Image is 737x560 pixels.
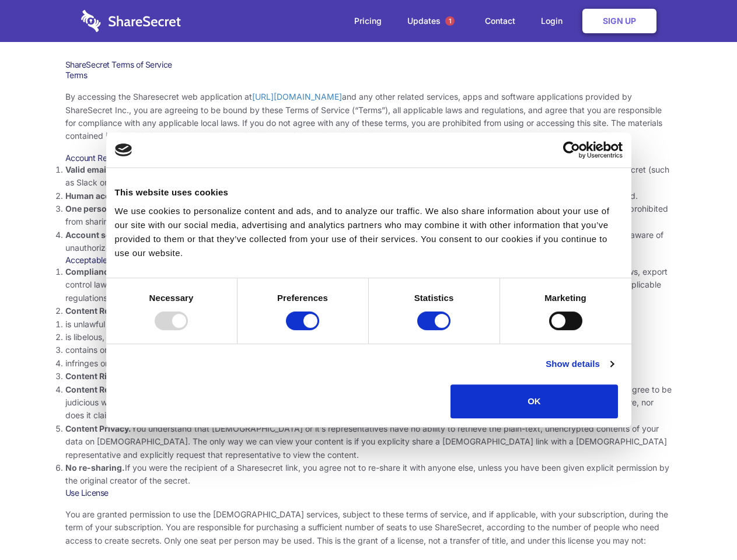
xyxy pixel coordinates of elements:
[473,3,527,39] a: Contact
[65,60,672,70] h1: ShareSecret Terms of Service
[65,344,672,356] li: contains or installs any active malware or exploits, or uses our platform for exploit delivery (s...
[65,255,672,265] h3: Acceptable Use
[65,331,672,344] li: is libelous, defamatory, or fraudulent
[65,265,672,304] li: Your use of the Sharesecret must not violate any applicable laws, including copyright or trademar...
[65,318,672,331] li: is unlawful or promotes unlawful activities
[450,384,618,418] button: OK
[65,153,672,163] h3: Account Requirements
[65,70,672,80] h3: Terms
[65,202,672,229] li: You are not allowed to share account credentials. Each account is dedicated to the individual who...
[65,306,151,316] strong: Content Restrictions.
[65,304,672,370] li: You agree NOT to use Sharesecret to upload or share content that:
[343,3,393,39] a: Pricing
[149,293,194,303] strong: Necessary
[529,3,580,39] a: Login
[65,423,131,433] strong: Content Privacy.
[115,185,623,199] div: This website uses cookies
[65,488,672,498] h3: Use License
[115,143,132,156] img: logo
[65,90,672,143] p: By accessing the Sharesecret web application at and any other related services, apps and software...
[65,229,672,255] li: You are responsible for your own account security, including the security of your Sharesecret acc...
[65,230,136,240] strong: Account security.
[65,267,242,276] strong: Compliance with local laws and regulations.
[65,164,111,174] strong: Valid email.
[65,384,159,394] strong: Content Responsibility.
[582,9,656,33] a: Sign Up
[65,370,672,383] li: You agree that you will use Sharesecret only to secure and share content that you have the right ...
[65,204,165,213] strong: One person per account.
[277,293,328,303] strong: Preferences
[65,422,672,461] li: You understand that [DEMOGRAPHIC_DATA] or it’s representatives have no ability to retrieve the pl...
[546,357,613,371] a: Show details
[65,357,672,370] li: infringes on any proprietary right of any party, including patent, trademark, trade secret, copyr...
[65,191,136,201] strong: Human accounts.
[81,10,181,32] img: logo-wordmark-white-trans-d4663122ce5f474addd5e946df7df03e33cb6a1c49d2221995e7729f52c070b2.svg
[65,190,672,202] li: Only human beings may create accounts. “Bot” accounts — those created by software, in an automate...
[65,463,125,473] strong: No re-sharing.
[414,293,454,303] strong: Statistics
[544,293,586,303] strong: Marketing
[65,508,672,547] p: You are granted permission to use the [DEMOGRAPHIC_DATA] services, subject to these terms of serv...
[115,204,623,260] div: We use cookies to personalize content and ads, and to analyze our traffic. We also share informat...
[521,141,623,159] a: Usercentrics Cookiebot - opens in a new window
[65,383,672,422] li: You are solely responsible for the content you share on Sharesecret, and with the people you shar...
[65,371,128,381] strong: Content Rights.
[252,92,342,101] a: [URL][DOMAIN_NAME]
[65,461,672,488] li: If you were the recipient of a Sharesecret link, you agree not to re-share it with anyone else, u...
[65,163,672,190] li: You must provide a valid email address, either directly, or through approved third-party integrat...
[445,16,455,26] span: 1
